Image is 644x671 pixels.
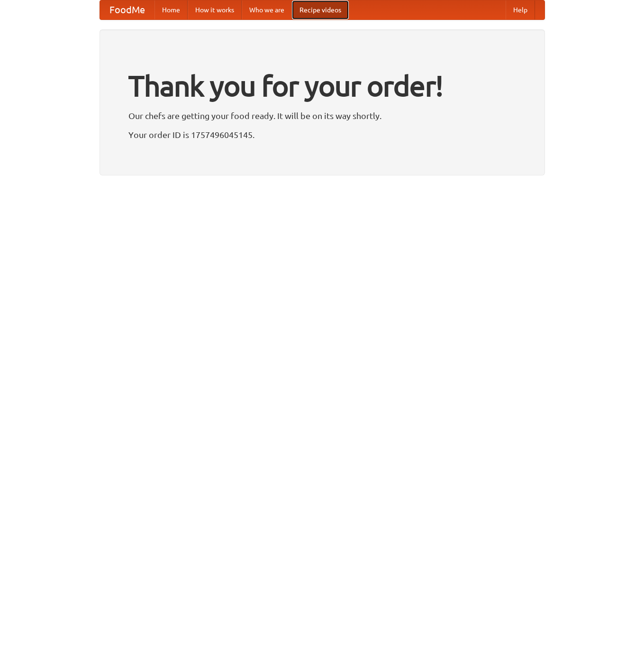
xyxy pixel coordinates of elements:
[128,63,516,109] h1: Thank you for your order!
[128,128,516,142] p: Your order ID is 1757496045145.
[128,109,516,123] p: Our chefs are getting your food ready. It will be on its way shortly.
[100,0,154,19] a: FoodMe
[506,0,535,19] a: Help
[242,0,292,19] a: Who we are
[292,0,349,19] a: Recipe videos
[188,0,242,19] a: How it works
[154,0,188,19] a: Home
